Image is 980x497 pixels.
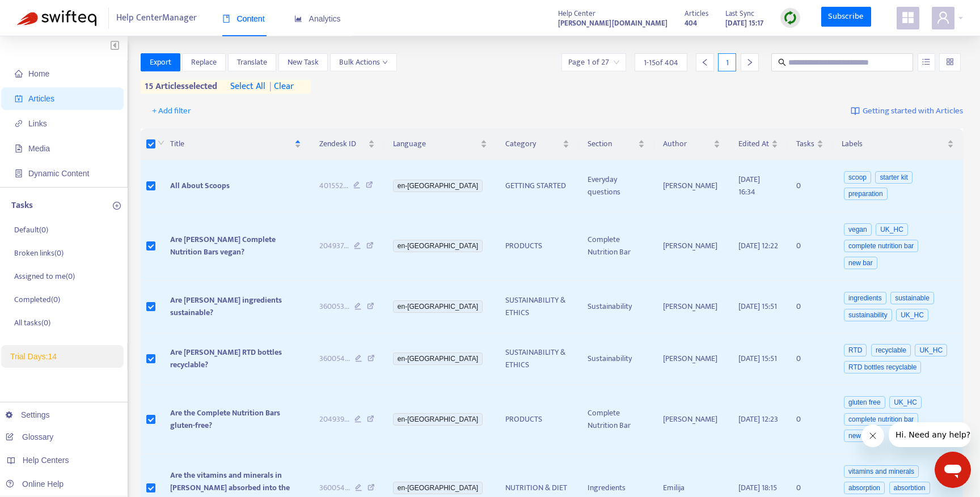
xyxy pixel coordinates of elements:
[116,7,197,29] span: Help Center Manager
[729,129,787,160] th: Edited At
[170,179,230,192] span: All About Scoops
[158,139,164,146] span: down
[278,53,328,71] button: New Task
[14,270,75,282] p: Assigned to me ( 0 )
[871,344,911,356] span: recyclable
[844,292,886,304] span: ingredients
[15,169,23,177] span: container
[936,11,950,24] span: user
[393,482,483,494] span: en-[GEOGRAPHIC_DATA]
[875,171,912,184] span: starter kit
[746,58,754,66] span: right
[170,138,293,150] span: Title
[393,300,483,313] span: en-[GEOGRAPHIC_DATA]
[230,80,265,94] span: select all
[505,138,560,150] span: Category
[15,120,23,128] span: link
[496,385,578,454] td: PRODUCTS
[28,144,50,153] span: Media
[23,456,69,465] span: Help Centers
[382,60,388,65] span: down
[701,58,709,66] span: left
[787,129,833,160] th: Tasks
[28,94,54,103] span: Articles
[738,352,777,365] span: [DATE] 15:51
[319,240,349,252] span: 204937 ...
[738,138,769,150] span: Edited At
[319,138,366,150] span: Zendesk ID
[876,223,908,236] span: UK_HC
[738,300,777,313] span: [DATE] 15:51
[787,281,833,333] td: 0
[294,14,341,23] span: Analytics
[15,70,23,78] span: home
[844,309,892,321] span: sustainability
[844,465,919,478] span: vitamins and minerals
[783,11,797,25] img: sync.dc5367851b00ba804db3.png
[787,385,833,454] td: 0
[170,346,282,371] span: Are [PERSON_NAME] RTD bottles recyclable?
[844,188,888,200] span: preparation
[685,17,697,29] strong: 404
[738,239,778,252] span: [DATE] 12:22
[14,247,64,259] p: Broken links ( 0 )
[265,80,294,94] span: clear
[141,53,180,71] button: Export
[152,104,191,118] span: + Add filter
[319,413,349,426] span: 204939 ...
[578,385,654,454] td: Complete Nutrition Bar
[558,16,668,29] a: [PERSON_NAME][DOMAIN_NAME]
[851,107,860,116] img: image-link
[654,212,730,281] td: [PERSON_NAME]
[654,160,730,212] td: [PERSON_NAME]
[844,171,871,184] span: scoop
[896,309,928,321] span: UK_HC
[393,413,483,426] span: en-[GEOGRAPHIC_DATA]
[844,413,918,426] span: complete nutrition bar
[588,138,636,150] span: Section
[319,300,349,313] span: 360053 ...
[842,138,945,150] span: Labels
[833,129,963,160] th: Labels
[558,17,668,29] strong: [PERSON_NAME][DOMAIN_NAME]
[578,212,654,281] td: Complete Nutrition Bar
[330,53,397,71] button: Bulk Actionsdown
[644,57,678,69] span: 1 - 15 of 404
[654,129,730,160] th: Author
[14,224,48,236] p: Default ( 0 )
[863,105,963,118] span: Getting started with Articles
[14,294,60,305] p: Completed ( 0 )
[288,56,319,69] span: New Task
[889,482,930,494] span: absorbtion
[141,80,218,94] span: 15 articles selected
[844,223,872,236] span: vegan
[11,199,33,213] p: Tasks
[393,180,483,192] span: en-[GEOGRAPHIC_DATA]
[319,352,350,365] span: 360054 ...
[578,333,654,385] td: Sustainability
[901,11,915,24] span: appstore
[738,413,778,426] span: [DATE] 12:23
[558,7,595,20] span: Help Center
[654,385,730,454] td: [PERSON_NAME]
[738,481,777,494] span: [DATE] 18:15
[14,317,50,329] p: All tasks ( 0 )
[269,79,272,94] span: |
[685,7,708,20] span: Articles
[228,53,276,71] button: Translate
[778,58,786,66] span: search
[17,10,96,26] img: Swifteq
[844,240,918,252] span: complete nutrition bar
[6,410,50,419] a: Settings
[143,102,200,120] button: + Add filter
[578,129,654,160] th: Section
[15,95,23,103] span: account-book
[654,281,730,333] td: [PERSON_NAME]
[718,53,736,71] div: 1
[787,160,833,212] td: 0
[237,56,267,69] span: Translate
[182,53,226,71] button: Replace
[844,396,885,409] span: gluten free
[861,424,884,447] iframe: Close message
[113,202,121,210] span: plus-circle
